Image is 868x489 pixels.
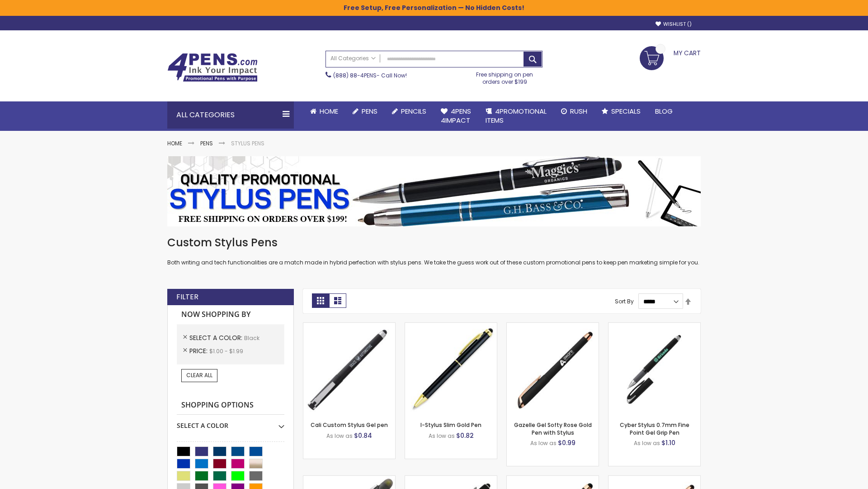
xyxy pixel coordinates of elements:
[189,346,209,355] span: Price
[507,322,599,330] a: Gazelle Gel Softy Rose Gold Pen with Stylus-Black
[186,371,212,379] span: Clear All
[420,421,481,429] a: I-Stylus Slim Gold Pen
[615,297,634,305] label: Sort By
[634,439,660,447] span: As low as
[311,421,388,429] a: Cali Custom Stylus Gel pen
[167,101,294,129] div: All Categories
[648,101,680,121] a: Blog
[661,438,675,447] span: $1.10
[401,106,426,116] span: Pencils
[514,421,592,436] a: Gazelle Gel Softy Rose Gold Pen with Stylus
[429,432,455,440] span: As low as
[507,475,599,483] a: Islander Softy Rose Gold Gel Pen with Stylus-Black
[570,106,587,116] span: Rush
[330,55,376,62] span: All Categories
[167,235,701,267] div: Both writing and tech functionalities are a match made in hybrid perfection with stylus pens. We ...
[326,432,353,440] span: As low as
[167,235,701,250] h1: Custom Stylus Pens
[405,475,497,483] a: Custom Soft Touch® Metal Pens with Stylus-Black
[609,322,700,330] a: Cyber Stylus 0.7mm Fine Point Gel Grip Pen-Black
[303,323,395,415] img: Cali Custom Stylus Gel pen-Black
[385,101,434,121] a: Pencils
[177,415,284,430] div: Select A Color
[181,369,217,382] a: Clear All
[656,21,692,28] a: Wishlist
[594,101,648,121] a: Specials
[456,431,474,440] span: $0.82
[189,333,244,342] span: Select A Color
[200,139,213,147] a: Pens
[558,438,576,447] span: $0.99
[177,396,284,415] strong: Shopping Options
[320,106,338,116] span: Home
[345,101,385,121] a: Pens
[620,421,689,436] a: Cyber Stylus 0.7mm Fine Point Gel Grip Pen
[405,322,497,330] a: I-Stylus Slim Gold-Black
[333,72,407,79] span: - Call Now!
[167,156,701,226] img: Stylus Pens
[507,323,599,415] img: Gazelle Gel Softy Rose Gold Pen with Stylus-Black
[362,106,377,116] span: Pens
[609,475,700,483] a: Gazelle Gel Softy Rose Gold Pen with Stylus - ColorJet-Black
[655,106,673,116] span: Blog
[405,323,497,415] img: I-Stylus Slim Gold-Black
[611,106,641,116] span: Specials
[303,322,395,330] a: Cali Custom Stylus Gel pen-Black
[209,347,243,355] span: $1.00 - $1.99
[333,72,377,79] a: (888) 88-4PENS
[167,139,182,147] a: Home
[303,475,395,483] a: Souvenir® Jalan Highlighter Stylus Pen Combo-Black
[609,323,700,415] img: Cyber Stylus 0.7mm Fine Point Gel Grip Pen-Black
[554,101,594,121] a: Rush
[326,51,380,66] a: All Categories
[486,106,547,125] span: 4PROMOTIONAL ITEMS
[530,439,557,447] span: As low as
[434,101,478,131] a: 4Pens4impact
[167,53,258,82] img: 4Pens Custom Pens and Promotional Products
[244,334,259,342] span: Black
[177,305,284,324] strong: Now Shopping by
[176,292,198,302] strong: Filter
[312,293,329,308] strong: Grid
[354,431,372,440] span: $0.84
[467,67,543,86] div: Free shipping on pen orders over $199
[231,139,264,147] strong: Stylus Pens
[478,101,554,131] a: 4PROMOTIONALITEMS
[441,106,471,125] span: 4Pens 4impact
[303,101,345,121] a: Home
